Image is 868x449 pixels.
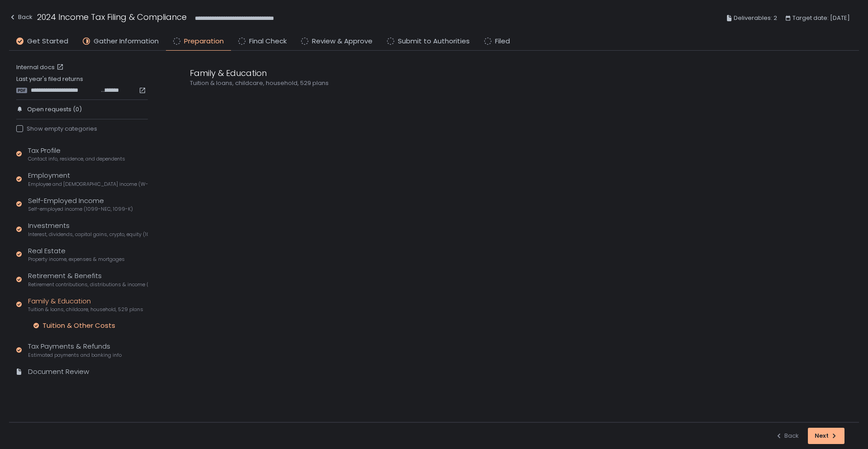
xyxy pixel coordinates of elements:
span: Final Check [249,36,287,47]
div: Back [9,12,33,23]
span: Estimated payments and banking info [28,352,122,359]
span: Deliverables: 2 [734,13,777,24]
div: Next [815,432,838,440]
div: Tax Payments & Refunds [28,341,122,359]
span: Filed [495,36,510,47]
span: Review & Approve [312,36,373,47]
span: Get Started [27,36,68,47]
span: Gather Information [94,36,159,47]
div: Back [775,432,799,440]
div: Document Review [28,367,89,377]
span: Employee and [DEMOGRAPHIC_DATA] income (W-2s) [28,181,148,188]
span: Interest, dividends, capital gains, crypto, equity (1099s, K-1s) [28,231,148,238]
div: Last year's filed returns [16,75,148,94]
div: Tuition & loans, childcare, household, 529 plans [190,79,624,87]
div: Self-Employed Income [28,196,133,213]
span: Tuition & loans, childcare, household, 529 plans [28,306,143,313]
div: Tuition & Other Costs [42,321,115,330]
div: Family & Education [28,296,143,313]
div: Retirement & Benefits [28,271,148,288]
span: Property income, expenses & mortgages [28,256,125,263]
span: Submit to Authorities [398,36,470,47]
h1: 2024 Income Tax Filing & Compliance [37,11,187,23]
div: Employment [28,170,148,188]
span: Preparation [184,36,224,47]
span: Target date: [DATE] [793,13,850,24]
div: Investments [28,221,148,238]
span: Open requests (0) [27,105,82,113]
span: Retirement contributions, distributions & income (1099-R, 5498) [28,281,148,288]
a: Internal docs [16,63,66,71]
div: Tax Profile [28,146,125,163]
div: Family & Education [190,67,624,79]
span: Contact info, residence, and dependents [28,156,125,162]
button: Back [775,428,799,444]
span: Self-employed income (1099-NEC, 1099-K) [28,206,133,213]
div: Real Estate [28,246,125,263]
button: Next [808,428,844,444]
button: Back [9,11,33,26]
